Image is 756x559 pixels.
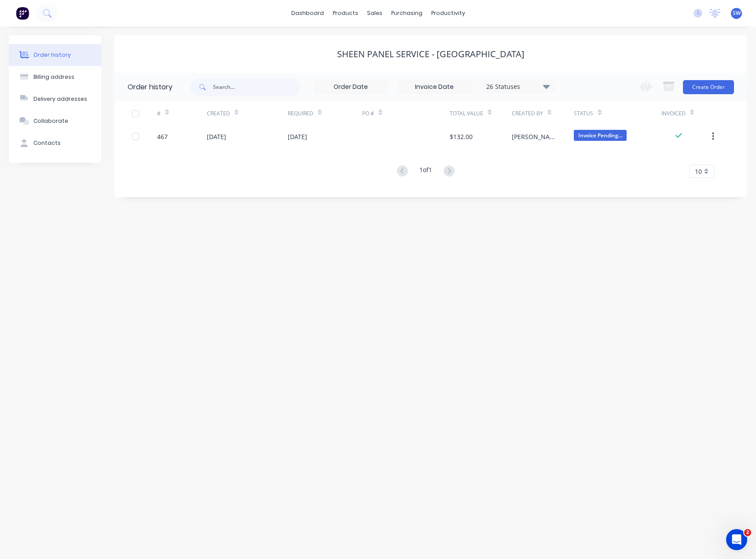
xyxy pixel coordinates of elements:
[427,7,470,20] div: productivity
[9,132,101,154] button: Contacts
[661,110,686,118] div: Invoiced
[33,139,61,147] div: Contacts
[574,101,661,125] div: Status
[683,80,734,94] button: Create Order
[419,165,432,178] div: 1 of 1
[213,78,300,96] input: Search...
[328,7,363,20] div: products
[128,82,172,92] div: Order history
[481,82,555,92] div: 26 Statuses
[362,101,449,125] div: PO #
[450,101,512,125] div: Total Value
[450,132,473,141] div: $132.00
[288,110,313,118] div: Required
[157,110,161,118] div: #
[512,101,574,125] div: Created By
[288,132,307,141] div: [DATE]
[574,130,627,141] span: Invoice Pending...
[157,101,207,125] div: #
[9,44,101,66] button: Order history
[33,117,68,125] div: Collaborate
[314,81,388,94] input: Order Date
[661,101,711,125] div: Invoiced
[726,529,747,550] iframe: Intercom live chat
[450,110,483,118] div: Total Value
[207,110,230,118] div: Created
[574,110,593,118] div: Status
[9,66,101,88] button: Billing address
[288,101,363,125] div: Required
[397,81,471,94] input: Invoice Date
[207,101,288,125] div: Created
[733,9,741,17] span: SW
[512,110,543,118] div: Created By
[362,110,374,118] div: PO #
[9,110,101,132] button: Collaborate
[33,73,74,81] div: Billing address
[33,95,87,103] div: Delivery addresses
[363,7,387,20] div: sales
[387,7,427,20] div: purchasing
[695,167,702,176] span: 10
[157,132,168,141] div: 467
[337,49,525,59] div: Sheen Panel Service - [GEOGRAPHIC_DATA]
[512,132,556,141] div: [PERSON_NAME]
[9,88,101,110] button: Delivery addresses
[744,529,751,536] span: 2
[207,132,226,141] div: [DATE]
[16,7,29,20] img: Factory
[287,7,328,20] a: dashboard
[33,51,71,59] div: Order history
